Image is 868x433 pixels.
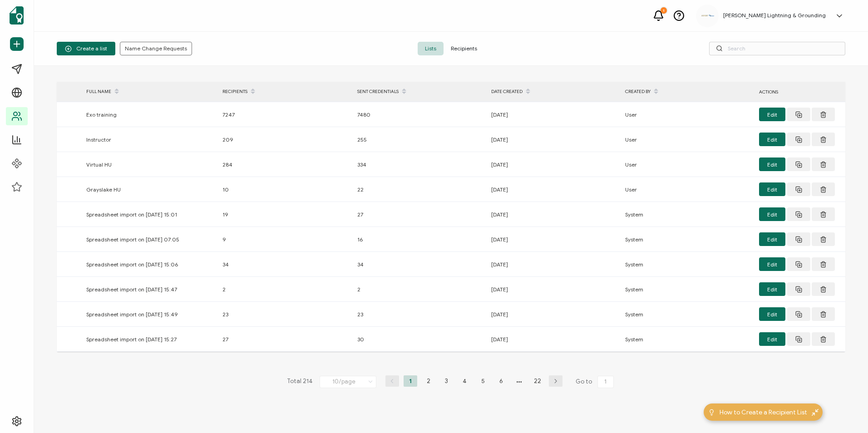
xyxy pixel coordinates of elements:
[621,259,755,270] div: System
[621,159,755,170] div: User
[723,12,826,19] h5: [PERSON_NAME] Lightning & Grounding
[759,157,785,171] button: Edit
[82,309,218,320] div: Spreadsheet import on [DATE] 15:49
[353,334,487,344] div: 30
[422,375,435,387] li: 2
[353,284,487,295] div: 2
[487,209,621,220] div: [DATE]
[353,84,487,99] div: SENT CREDENTIALS
[82,234,218,245] div: Spreadsheet import on [DATE] 07:05
[458,375,472,387] li: 4
[759,232,785,246] button: Edit
[353,259,487,270] div: 34
[218,159,353,170] div: 284
[82,334,218,344] div: Spreadsheet import on [DATE] 15:27
[709,42,845,55] input: Search
[82,109,218,120] div: Exo training
[82,259,218,270] div: Spreadsheet import on [DATE] 15:06
[755,87,845,97] div: ACTIONS
[218,334,353,344] div: 27
[487,159,621,170] div: [DATE]
[812,409,819,416] img: minimize-icon.svg
[487,134,621,145] div: [DATE]
[82,209,218,220] div: Spreadsheet import on [DATE] 15:01
[487,109,621,120] div: [DATE]
[218,109,353,120] div: 7247
[218,209,353,220] div: 19
[82,284,218,295] div: Spreadsheet import on [DATE] 15:47
[353,209,487,220] div: 27
[494,375,508,387] li: 6
[621,84,755,99] div: CREATED BY
[218,309,353,320] div: 23
[759,332,785,346] button: Edit
[218,84,353,99] div: RECIPIENTS
[120,42,192,55] button: Name Change Requests
[57,42,115,55] button: Create a list
[353,234,487,245] div: 16
[759,182,785,196] button: Edit
[487,334,621,344] div: [DATE]
[487,234,621,245] div: [DATE]
[759,108,785,121] button: Edit
[487,309,621,320] div: [DATE]
[661,7,667,14] div: 1
[759,282,785,296] button: Edit
[218,284,353,295] div: 2
[82,84,218,99] div: FULL NAME
[10,6,24,25] img: sertifier-logomark-colored.svg
[320,376,376,388] input: Select
[287,375,313,388] span: Total 214
[759,207,785,221] button: Edit
[621,309,755,320] div: System
[823,389,868,433] iframe: Chat Widget
[621,134,755,145] div: User
[440,375,454,387] li: 3
[218,234,353,245] div: 9
[759,257,785,271] button: Edit
[353,309,487,320] div: 23
[487,259,621,270] div: [DATE]
[621,184,755,195] div: User
[621,109,755,120] div: User
[621,334,755,344] div: System
[353,159,487,170] div: 334
[353,134,487,145] div: 255
[621,284,755,295] div: System
[621,209,755,220] div: System
[125,46,187,51] span: Name Change Requests
[404,375,417,387] li: 1
[418,42,444,55] span: Lists
[700,14,714,17] img: aadcaf15-e79d-49df-9673-3fc76e3576c2.png
[621,234,755,245] div: System
[65,45,107,52] span: Create a list
[759,307,785,321] button: Edit
[353,109,487,120] div: 7480
[218,259,353,270] div: 34
[487,184,621,195] div: [DATE]
[218,184,353,195] div: 10
[487,284,621,295] div: [DATE]
[82,159,218,170] div: Virtual HU
[353,184,487,195] div: 22
[444,42,484,55] span: Recipients
[487,84,621,99] div: DATE CREATED
[531,375,544,387] li: 22
[720,408,807,417] span: How to Create a Recipient List
[218,134,353,145] div: 209
[82,184,218,195] div: Grayslake HU
[82,134,218,145] div: Instructor
[476,375,490,387] li: 5
[576,375,616,388] span: Go to
[759,133,785,146] button: Edit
